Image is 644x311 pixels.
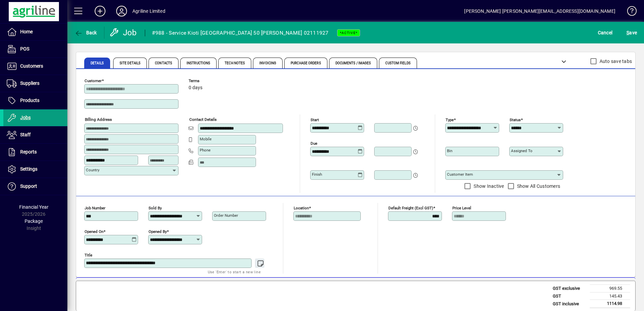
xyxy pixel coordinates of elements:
[20,132,31,137] span: Staff
[446,117,454,122] mat-label: Type
[3,144,67,161] a: Reports
[3,58,67,75] a: Customers
[85,253,92,257] mat-label: Title
[208,268,261,276] mat-hint: Use 'Enter' to start a new line
[85,206,105,210] mat-label: Job number
[312,172,322,177] mat-label: Finish
[67,27,104,39] app-page-header-button: Back
[149,206,162,210] mat-label: Sold by
[200,137,212,141] mat-label: Mobile
[86,168,99,172] mat-label: Country
[152,28,329,38] div: #988 - Service Kioti [GEOGRAPHIC_DATA] 50 [PERSON_NAME] 02111927
[590,300,630,308] td: 1114.98
[200,148,211,152] mat-label: Phone
[510,117,521,122] mat-label: Status
[452,206,471,210] mat-label: Price Level
[155,62,172,65] span: Contacts
[516,183,560,189] label: Show All Customers
[20,149,37,154] span: Reports
[91,62,104,65] span: Details
[294,206,309,210] mat-label: Location
[20,166,37,172] span: Settings
[20,183,37,189] span: Support
[388,206,433,210] mat-label: Default Freight (excl GST)
[625,27,639,39] button: Save
[311,117,319,122] mat-label: Start
[311,141,317,146] mat-label: Due
[89,5,111,17] button: Add
[132,6,165,16] div: Agriline Limited
[291,62,321,65] span: Purchase Orders
[590,285,630,292] td: 969.55
[464,6,615,16] div: [PERSON_NAME] [PERSON_NAME][EMAIL_ADDRESS][DOMAIN_NAME]
[385,62,410,65] span: Custom Fields
[598,58,632,65] label: Auto save tabs
[622,1,636,23] a: Knowledge Base
[590,292,630,300] td: 145.43
[20,98,39,103] span: Products
[626,27,637,38] span: ave
[259,62,276,65] span: Invoicing
[447,148,452,153] mat-label: Bin
[19,204,49,210] span: Financial Year
[3,41,67,58] a: POS
[3,127,67,143] a: Staff
[3,178,67,195] a: Support
[3,75,67,92] a: Suppliers
[74,30,97,35] span: Back
[3,92,67,109] a: Products
[596,27,614,39] button: Cancel
[335,62,371,65] span: Documents / Images
[549,285,590,292] td: GST exclusive
[109,27,138,38] div: Job
[225,62,245,65] span: Tech Notes
[189,85,202,91] span: 0 days
[549,300,590,308] td: GST inclusive
[20,63,43,69] span: Customers
[20,80,39,86] span: Suppliers
[447,172,473,177] mat-label: Customer Item
[626,30,629,35] span: S
[111,5,132,17] button: Profile
[189,79,229,83] span: Terms
[149,229,167,234] mat-label: Opened by
[511,148,533,153] mat-label: Assigned to
[25,218,43,224] span: Package
[472,183,504,189] label: Show Inactive
[3,161,67,178] a: Settings
[20,46,29,51] span: POS
[20,115,31,120] span: Jobs
[85,78,102,83] mat-label: Customer
[20,29,33,34] span: Home
[73,27,99,39] button: Back
[187,62,210,65] span: Instructions
[3,24,67,40] a: Home
[120,62,140,65] span: Site Details
[598,27,613,38] span: Cancel
[214,213,238,218] mat-label: Order number
[85,229,103,234] mat-label: Opened On
[549,292,590,300] td: GST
